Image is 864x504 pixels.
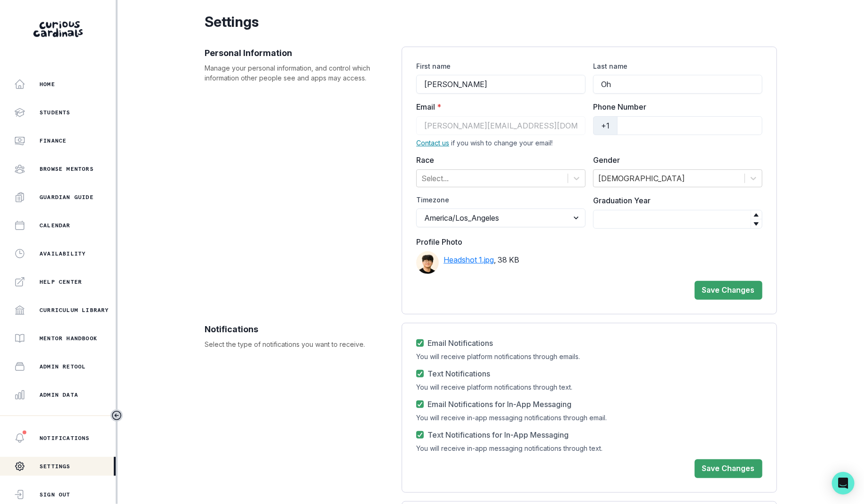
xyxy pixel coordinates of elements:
[205,339,393,349] p: Select the type of notifications you want to receive.
[444,255,494,264] div: Headshot 1.jpg
[593,116,618,135] div: +1
[416,139,449,147] a: Contact us
[205,323,393,336] p: Notifications
[416,414,762,422] div: You will receive in-app messaging notifications through email.
[205,63,393,83] p: Manage your personal information, and control which information other people see and apps may acc...
[40,165,94,173] p: Browse Mentors
[428,368,490,379] span: Text Notifications
[416,352,762,360] div: You will receive platform notifications through emails.
[428,429,569,440] span: Text Notifications for In-App Messaging
[593,154,757,166] label: Gender
[40,193,94,201] p: Guardian Guide
[40,109,71,116] p: Students
[40,335,97,342] p: Mentor Handbook
[40,434,90,442] p: Notifications
[416,101,580,112] label: Email
[40,491,71,498] p: Sign Out
[416,195,580,205] label: Timezone
[40,391,78,399] p: Admin Data
[416,444,762,452] div: You will receive in-app messaging notifications through text.
[111,409,123,422] button: Toggle sidebar
[428,399,571,410] span: Email Notifications for In-App Messaging
[40,463,71,470] p: Settings
[416,236,580,248] label: Profile Photo
[416,61,580,71] label: First name
[428,337,493,349] span: Email Notifications
[593,61,757,71] label: Last name
[695,459,762,478] button: Save Changes
[695,281,762,300] button: Save Changes
[205,47,393,59] p: Personal Information
[416,154,580,166] label: Race
[40,250,86,257] p: Availability
[416,383,762,391] div: You will receive platform notifications through text.
[40,363,86,370] p: Admin Retool
[40,137,66,144] p: Finance
[205,11,777,32] p: Settings
[40,80,55,88] p: Home
[33,21,83,37] img: Curious Cardinals Logo
[832,472,855,495] div: Open Intercom Messenger
[40,222,71,229] p: Calendar
[494,255,519,264] div: , 38 KB
[40,278,82,286] p: Help Center
[593,195,757,206] label: Graduation Year
[40,306,109,314] p: Curriculum Library
[416,139,586,147] div: if you wish to change your email!
[593,101,757,112] label: Phone Number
